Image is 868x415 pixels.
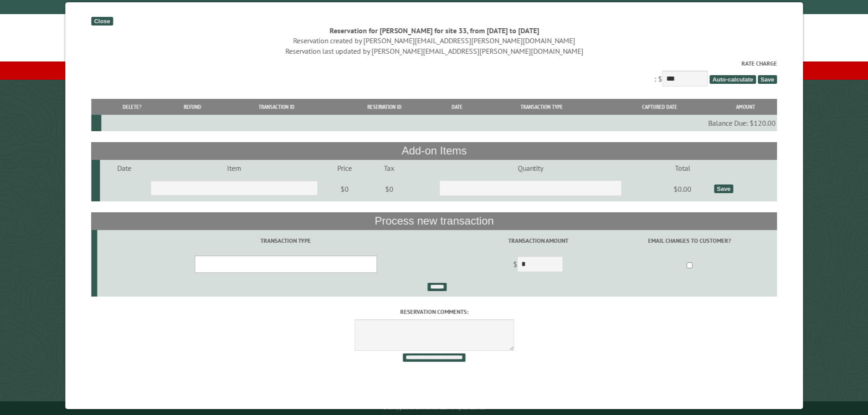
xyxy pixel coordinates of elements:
[714,184,733,193] div: Save
[101,99,163,115] th: Delete?
[91,17,113,26] div: Close
[91,212,777,230] th: Process new transaction
[652,176,713,202] td: $0.00
[91,26,777,36] div: Reservation for [PERSON_NAME] for site 33, from [DATE] to [DATE]
[319,160,370,176] td: Price
[475,236,601,245] label: Transaction Amount
[714,99,777,115] th: Amount
[604,236,776,245] label: Email changes to customer?
[100,160,149,176] td: Date
[370,176,408,202] td: $0
[91,307,777,316] label: Reservation comments:
[98,236,473,245] label: Transaction Type
[474,252,602,279] td: $
[652,160,713,176] td: Total
[332,99,437,115] th: Reservation ID
[606,99,714,115] th: Captured Date
[91,142,777,159] th: Add-on Items
[91,59,777,89] div: : $
[319,176,370,202] td: $0
[758,75,777,84] span: Save
[101,115,777,131] td: Balance Due: $120.00
[370,160,408,176] td: Tax
[437,99,478,115] th: Date
[91,46,777,56] div: Reservation last updated by [PERSON_NAME][EMAIL_ADDRESS][PERSON_NAME][DOMAIN_NAME]
[163,99,221,115] th: Refund
[91,36,777,46] div: Reservation created by [PERSON_NAME][EMAIL_ADDRESS][PERSON_NAME][DOMAIN_NAME]
[709,75,756,84] span: Auto-calculate
[478,99,606,115] th: Transaction Type
[383,405,486,411] small: © Campground Commander LLC. All rights reserved.
[408,160,652,176] td: Quantity
[91,59,777,68] label: Rate Charge
[149,160,319,176] td: Item
[221,99,331,115] th: Transaction ID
